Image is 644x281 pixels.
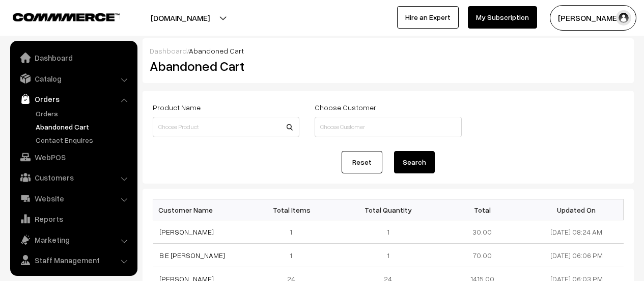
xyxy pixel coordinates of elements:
[33,135,134,145] a: Contact Enquires
[315,102,376,113] label: Choose Customer
[13,189,134,208] a: Website
[13,148,134,166] a: WebPOS
[550,5,636,31] button: [PERSON_NAME]
[435,244,529,267] td: 70.00
[342,151,382,173] a: Reset
[247,244,341,267] td: 1
[13,13,120,21] img: COMMMERCE
[153,199,247,220] th: Customer Name
[159,227,214,236] a: [PERSON_NAME]
[315,117,461,137] input: Choose Customer
[13,168,134,187] a: Customers
[247,199,341,220] th: Total Items
[394,151,435,173] button: Search
[341,199,435,220] th: Total Quantity
[153,117,299,137] input: Choose Product
[435,220,529,244] td: 30.00
[13,251,134,269] a: Staff Management
[159,251,225,260] a: B E [PERSON_NAME]
[247,220,341,244] td: 1
[529,244,624,267] td: [DATE] 06:06 PM
[153,102,201,113] label: Product Name
[13,10,102,22] a: COMMMERCE
[150,45,627,56] div: /
[150,46,187,55] a: Dashboard
[13,231,134,249] a: Marketing
[150,58,298,74] h2: Abandoned Cart
[616,10,631,25] img: user
[529,199,624,220] th: Updated On
[435,199,529,220] th: Total
[33,121,134,132] a: Abandoned Cart
[13,210,134,228] a: Reports
[33,108,134,119] a: Orders
[341,244,435,267] td: 1
[341,220,435,244] td: 1
[13,48,134,67] a: Dashboard
[13,90,134,108] a: Orders
[397,6,459,29] a: Hire an Expert
[189,46,244,55] span: Abandoned Cart
[529,220,624,244] td: [DATE] 08:24 AM
[115,5,245,31] button: [DOMAIN_NAME]
[468,6,537,29] a: My Subscription
[13,69,134,88] a: Catalog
